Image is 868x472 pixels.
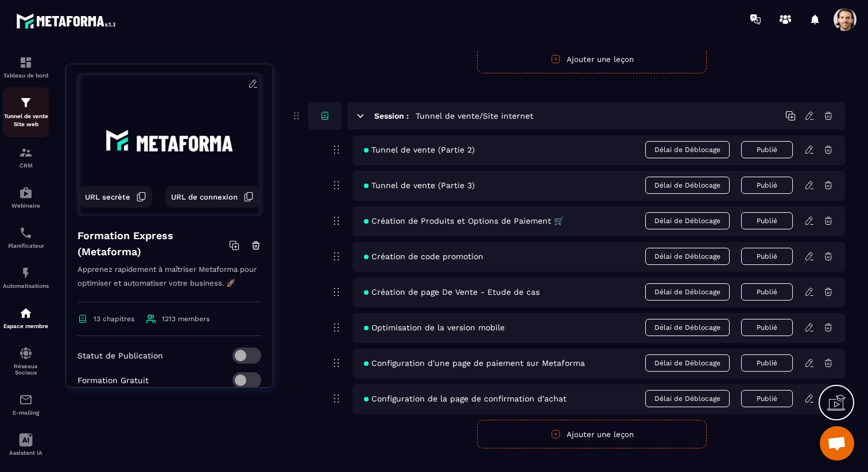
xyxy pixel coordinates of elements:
[645,390,730,407] span: Délai de Déblocage
[3,338,49,384] a: social-networksocial-networkRéseaux Sociaux
[741,177,793,194] button: Publié
[645,319,730,336] span: Délai de Déblocage
[364,287,540,297] span: Création de page De Vente - Etude de cas
[77,228,229,260] h4: Formation Express (Metaforma)
[19,393,33,407] img: email
[645,248,730,265] span: Délai de Déblocage
[85,193,130,201] span: URL secrète
[77,263,261,302] p: Apprenez rapidement à maîtriser Metaforma pour optimiser et automatiser votre business. 🚀
[16,10,119,32] img: logo
[3,177,49,217] a: automationsautomationsWebinaire
[3,258,49,298] a: automationsautomationsAutomatisations
[3,137,49,177] a: formationformationCRM
[3,424,49,465] a: Assistant IA
[3,450,49,456] p: Assistant IA
[77,351,163,360] p: Statut de Publication
[364,358,585,368] span: Configuration d'une page de paiement sur Metaforma
[477,420,707,448] button: Ajouter une leçon
[3,323,49,329] p: Espace membre
[374,111,409,120] h6: Session :
[94,315,134,323] span: 13 chapitres
[364,181,475,190] span: Tunnel de vente (Partie 3)
[3,47,49,87] a: formationformationTableau de bord
[75,73,264,216] img: background
[741,212,793,229] button: Publié
[416,110,533,122] h5: Tunnel de vente/Site internet
[19,346,33,360] img: social-network
[3,243,49,249] p: Planificateur
[3,384,49,424] a: emailemailE-mailing
[3,162,49,169] p: CRM
[171,193,238,201] span: URL de connexion
[645,283,730,301] span: Délai de Déblocage
[3,409,49,416] p: E-mailing
[3,298,49,338] a: automationsautomationsEspace membre
[3,217,49,258] a: schedulerschedulerPlanificateur
[3,112,49,128] p: Tunnel de vente Site web
[77,376,149,385] p: Formation Gratuit
[741,390,793,407] button: Publié
[364,394,567,403] span: Configuration de la page de confirmation d'achat
[165,186,259,208] button: URL de connexion
[3,72,49,79] p: Tableau de bord
[820,426,854,461] div: Ouvrir le chat
[645,212,730,229] span: Délai de Déblocage
[741,141,793,158] button: Publié
[477,45,707,73] button: Ajouter une leçon
[3,283,49,289] p: Automatisations
[645,354,730,372] span: Délai de Déblocage
[364,216,564,225] span: Création de Produits et Options de Paiement 🛒
[19,56,33,69] img: formation
[645,141,730,158] span: Délai de Déblocage
[364,252,483,261] span: Création de code promotion
[364,323,505,332] span: Optimisation de la version mobile
[3,363,49,376] p: Réseaux Sociaux
[741,354,793,372] button: Publié
[645,177,730,194] span: Délai de Déblocage
[19,226,33,240] img: scheduler
[162,315,210,323] span: 1213 members
[741,283,793,301] button: Publié
[19,306,33,320] img: automations
[19,96,33,110] img: formation
[19,266,33,280] img: automations
[79,186,152,208] button: URL secrète
[19,146,33,159] img: formation
[3,202,49,209] p: Webinaire
[364,145,475,154] span: Tunnel de vente (Partie 2)
[741,248,793,265] button: Publié
[3,87,49,137] a: formationformationTunnel de vente Site web
[19,186,33,200] img: automations
[741,319,793,336] button: Publié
